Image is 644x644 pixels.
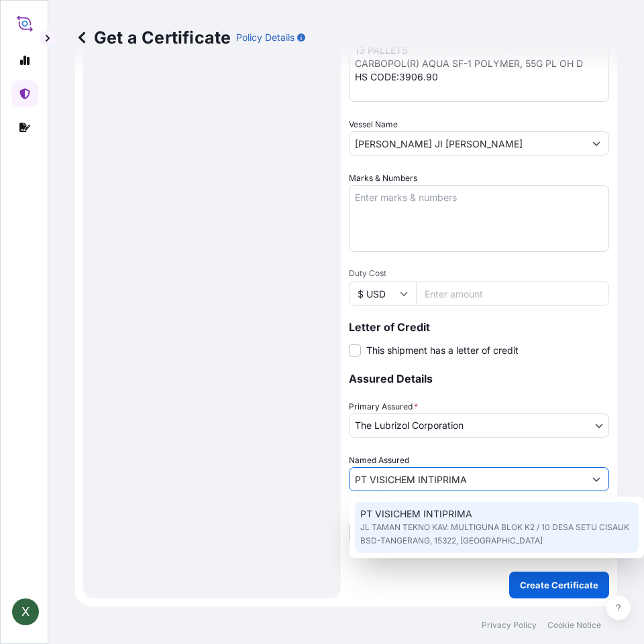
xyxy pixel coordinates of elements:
span: X [21,605,30,619]
p: Policy Details [236,31,294,44]
p: Cookie Notice [547,620,601,631]
label: Vessel Name [349,118,398,131]
input: Type to search vessel name or IMO [350,131,584,155]
span: This shipment has a letter of credit [366,344,519,357]
label: Named Assured [349,454,409,467]
button: Show suggestions [584,131,608,155]
label: Marks & Numbers [349,172,417,185]
span: The Lubrizol Corporation [355,419,464,432]
span: PT VISICHEM INTIPRIMA [360,507,472,521]
button: Show suggestions [584,467,608,491]
span: Primary Assured [349,400,418,413]
label: Named Assured Address [349,507,442,521]
p: Letter of Credit [349,322,609,332]
input: Assured Name [350,467,584,491]
p: Privacy Policy [482,620,537,631]
p: Create Certificate [520,578,598,592]
p: Get a Certificate [75,27,231,48]
p: Assured Details [349,373,609,384]
input: Enter amount [416,281,609,306]
div: Suggestions [355,502,639,553]
span: Duty Cost [349,268,609,279]
span: JL TAMAN TEKNO KAV. MULTIGUNA BLOK K2 / 10 DESA SETU CISAUK BSD-TANGERANG, 15322, [GEOGRAPHIC_DATA] [360,521,633,548]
